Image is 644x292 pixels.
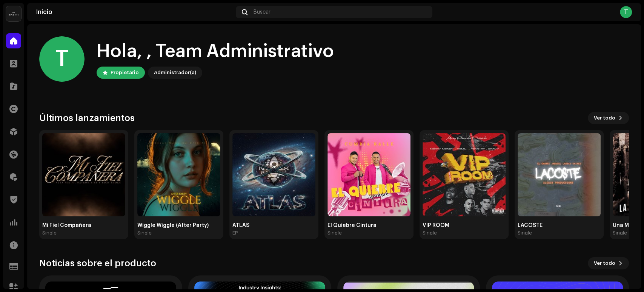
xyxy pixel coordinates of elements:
[39,257,156,269] h3: Noticias sobre el producto
[137,133,220,216] img: 9e1d2e56-c5fe-45ba-9e2c-4d35db49ca49
[518,222,601,228] div: LACOSTE
[327,133,410,216] img: e9dce480-5551-41ee-a060-a13d19e1a19f
[232,222,315,228] div: ATLAS
[97,39,334,64] div: Hola, , Team Administrativo
[423,222,506,228] div: VIP ROOM
[254,9,271,15] span: Buscar
[111,68,139,77] div: Propietario
[518,230,532,236] div: Single
[423,230,437,236] div: Single
[232,133,315,216] img: a5e2a2c3-0a42-4ff3-acd2-5cd7d5828c87
[327,230,342,236] div: Single
[137,230,152,236] div: Single
[327,222,410,228] div: El Quiebre Cintura
[594,110,615,126] span: Ver todo
[42,222,125,228] div: Mi Fiel Compañera
[594,256,615,271] span: Ver todo
[39,112,135,124] h3: Últimos lanzamientos
[423,133,506,216] img: c2e76416-9a7f-4fe5-ba21-fa65ca856905
[42,133,125,216] img: a97225bb-6510-452f-a7d2-d2c284e5ba04
[620,6,632,18] div: T
[518,133,601,216] img: 0776817b-49b3-401b-a054-a993a0ff7f01
[588,112,629,124] button: Ver todo
[39,36,85,82] div: T
[137,222,220,228] div: Wiggle Wiggle (After Party)
[42,230,57,236] div: Single
[588,257,629,269] button: Ver todo
[154,68,196,77] div: Administrador(a)
[6,6,21,21] img: 02a7c2d3-3c89-4098-b12f-2ff2945c95ee
[613,230,627,236] div: Single
[36,9,233,15] div: Inicio
[232,230,238,236] div: EP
